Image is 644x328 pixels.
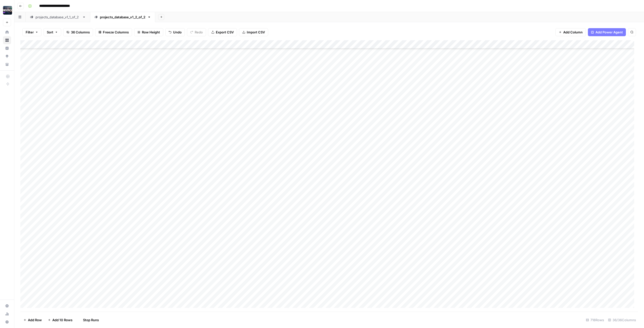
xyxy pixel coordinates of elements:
span: Add 10 Rows [52,317,72,322]
span: Freeze Columns [103,30,129,35]
button: Import CSV [239,28,268,36]
span: Import CSV [247,30,265,35]
a: Your Data [3,60,11,68]
button: Workspace: PRYPCO One [3,4,11,17]
img: PRYPCO One Logo [3,6,12,15]
button: Add 10 Rows [45,316,75,324]
a: Settings [3,302,11,310]
span: Stop Runs [83,317,99,322]
button: Help + Support [3,318,11,326]
div: 718 Rows [584,316,606,324]
a: Home [3,28,11,36]
span: Add Column [563,30,583,35]
a: projects_database_v1_1_of_2 [26,12,90,22]
span: Undo [173,30,182,35]
span: 36 Columns [71,30,90,35]
button: Redo [187,28,206,36]
button: Row Height [134,28,163,36]
span: Redo [195,30,203,35]
span: Add Power Agent [595,30,623,35]
div: projects_database_v1_2_of_2 [100,15,145,20]
button: Freeze Columns [95,28,132,36]
a: projects_database_v1_2_of_2 [90,12,155,22]
span: Sort [47,30,53,35]
span: Add Row [28,317,42,322]
button: Undo [165,28,185,36]
button: Export CSV [208,28,237,36]
div: projects_database_v1_1_of_2 [35,15,80,20]
button: Stop Runs [75,316,102,324]
span: Row Height [142,30,160,35]
button: Sort [44,28,61,36]
a: Opportunities [3,52,11,60]
span: Export CSV [216,30,234,35]
button: 36 Columns [63,28,93,36]
button: Add Power Agent [588,28,626,36]
a: Usage [3,310,11,318]
span: Filter [26,30,34,35]
button: Add Column [555,28,586,36]
button: Filter [22,28,42,36]
a: Browse [3,36,11,44]
div: 36/36 Columns [606,316,638,324]
a: Insights [3,44,11,52]
button: Add Row [20,316,45,324]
